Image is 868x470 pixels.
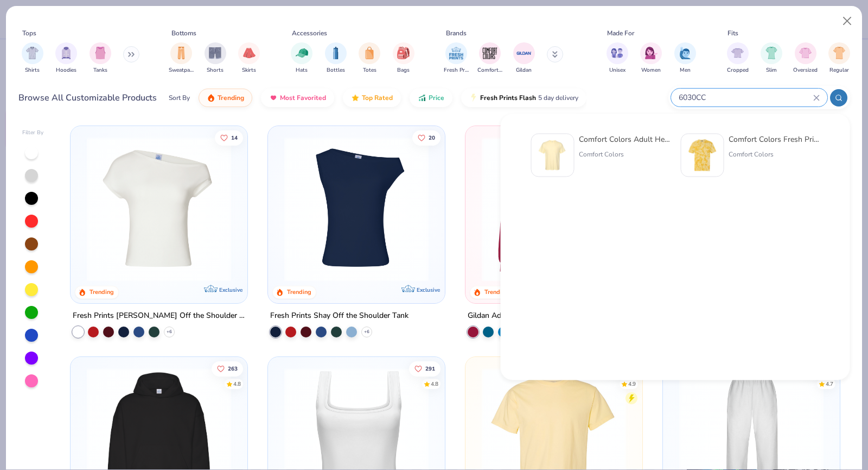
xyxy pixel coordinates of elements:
[242,66,256,74] span: Skirts
[167,329,172,335] span: + 6
[607,42,628,74] div: filter for Unisex
[55,42,77,74] button: filter button
[56,66,76,74] span: Hoodies
[444,42,469,74] button: filter button
[513,42,535,74] div: filter for Gildan
[678,91,813,104] input: Try "T-Shirt"
[397,66,410,74] span: Bags
[26,47,39,59] img: Shirts Image
[22,28,36,38] div: Tops
[641,66,661,74] span: Women
[175,47,187,59] img: Sweatpants Image
[829,66,849,74] span: Regular
[446,28,467,38] div: Brands
[292,28,327,38] div: Accessories
[171,28,196,38] div: Bottoms
[219,286,242,293] span: Exclusive
[765,47,777,59] img: Slim Image
[679,47,691,59] img: Men Image
[243,47,256,59] img: Skirts Image
[280,93,326,102] span: Most Favorited
[325,42,347,74] button: filter button
[22,42,43,74] button: filter button
[448,45,464,61] img: Fresh Prints Image
[18,91,157,104] div: Browse All Customizable Products
[93,66,107,74] span: Tanks
[579,134,670,145] div: Comfort Colors Adult Heavyweight RS Pocket T-Shirt
[327,66,345,74] span: Bottles
[228,366,238,371] span: 263
[469,93,478,102] img: flash.gif
[609,66,626,74] span: Unisex
[538,92,578,104] span: 5 day delivery
[607,28,634,38] div: Made For
[207,93,215,102] img: trending.gif
[761,42,782,74] button: filter button
[793,42,818,74] button: filter button
[169,42,194,74] button: filter button
[296,66,308,74] span: Hats
[330,47,342,59] img: Bottles Image
[640,42,662,74] div: filter for Women
[261,89,334,107] button: Most Favorited
[363,66,376,74] span: Totes
[674,42,696,74] div: filter for Men
[516,66,532,74] span: Gildan
[234,380,241,388] div: 4.8
[480,93,536,102] span: Fresh Prints Flash
[727,42,749,74] button: filter button
[238,42,260,74] div: filter for Skirts
[359,42,380,74] button: filter button
[579,149,670,159] div: Comfort Colors
[536,139,570,172] img: 284e3bdb-833f-4f21-a3b0-720291adcbd9
[444,42,469,74] div: filter for Fresh Prints
[431,380,438,388] div: 4.8
[611,47,623,59] img: Unisex Image
[215,130,244,145] button: Like
[429,93,444,102] span: Price
[270,309,409,323] div: Fresh Prints Shay Off the Shoulder Tank
[686,139,719,172] img: 8db55c1e-d9ac-47d8-b263-d29a43025aae
[205,42,226,74] div: filter for Shorts
[729,134,820,145] div: Comfort Colors Fresh Prints x Comfort Colors Pocket Tee
[207,66,224,74] span: Shorts
[90,42,111,74] button: filter button
[343,89,401,107] button: Top Rated
[218,93,244,102] span: Trending
[199,89,252,107] button: Trending
[169,42,194,74] div: filter for Sweatpants
[828,42,850,74] button: filter button
[516,45,532,61] img: Gildan Image
[833,47,846,59] img: Regular Image
[477,66,502,74] span: Comfort Colors
[482,45,498,61] img: Comfort Colors Image
[291,42,312,74] div: filter for Hats
[828,42,850,74] div: filter for Regular
[279,137,434,281] img: 5716b33b-ee27-473a-ad8a-9b8687048459
[645,47,658,59] img: Women Image
[729,149,820,159] div: Comfort Colors
[837,11,858,32] button: Close
[94,47,106,59] img: Tanks Image
[325,42,347,74] div: filter for Bottles
[434,137,589,281] img: af1e0f41-62ea-4e8f-9b2b-c8bb59fc549d
[169,93,190,103] div: Sort By
[73,309,245,323] div: Fresh Prints [PERSON_NAME] Off the Shoulder Top
[727,28,738,38] div: Fits
[169,66,194,74] span: Sweatpants
[393,42,414,74] button: filter button
[25,66,40,74] span: Shirts
[766,66,777,74] span: Slim
[362,93,393,102] span: Top Rated
[607,42,628,74] button: filter button
[55,42,77,74] div: filter for Hoodies
[205,42,226,74] button: filter button
[412,130,441,145] button: Like
[409,361,441,376] button: Like
[351,93,360,102] img: TopRated.gif
[363,47,375,59] img: Totes Image
[477,42,502,74] button: filter button
[359,42,380,74] div: filter for Totes
[477,42,502,74] div: filter for Comfort Colors
[410,89,452,107] button: Price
